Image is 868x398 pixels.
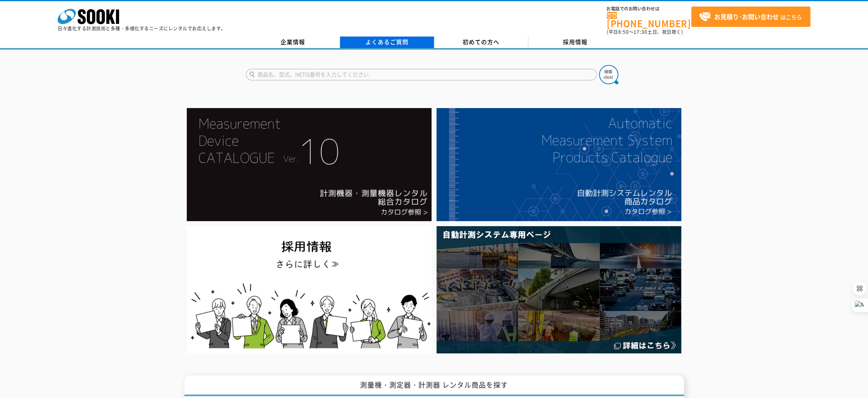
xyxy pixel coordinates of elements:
span: 初めての方へ [463,38,500,46]
img: btn_search.png [599,65,618,84]
span: (平日 ～ 土日、祝日除く) [607,28,683,35]
input: 商品名、型式、NETIS番号を入力してください [246,69,597,80]
span: はこちら [699,11,802,23]
img: 自動計測システム専用ページ [436,226,681,353]
span: お電話でのお問い合わせは [607,7,691,11]
img: Catalog Ver10 [187,108,432,221]
a: お見積り･お問い合わせはこちら [691,7,810,27]
img: SOOKI recruit [187,226,432,353]
a: 採用情報 [528,37,622,48]
span: 8:50 [618,28,629,35]
span: 17:30 [634,28,647,35]
h1: 測量機・測定器・計測器 レンタル商品を探す [184,375,684,396]
strong: お見積り･お問い合わせ [714,12,779,21]
a: [PHONE_NUMBER] [607,12,691,28]
a: 初めての方へ [434,37,528,48]
a: よくあるご質問 [340,37,434,48]
img: 自動計測システムカタログ [436,108,681,221]
a: 企業情報 [246,37,340,48]
p: 日々進化する計測技術と多種・多様化するニーズにレンタルでお応えします。 [58,26,226,31]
